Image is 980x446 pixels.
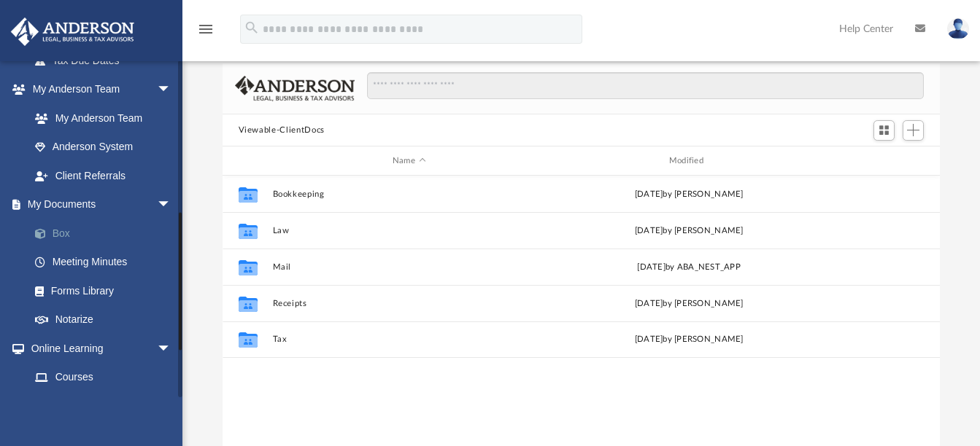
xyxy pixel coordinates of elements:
img: User Pic [947,18,969,39]
div: [DATE] by [PERSON_NAME] [552,224,826,238]
button: Switch to Grid View [873,120,895,141]
span: arrow_drop_down [157,190,186,220]
div: Modified [552,154,825,168]
a: Client Referrals [20,161,186,190]
img: Anderson Advisors Platinum Portal [7,17,139,46]
div: [DATE] by [PERSON_NAME] [552,188,826,201]
div: [DATE] by [PERSON_NAME] [552,297,826,310]
a: Online Learningarrow_drop_down [10,334,186,363]
button: Bookkeeping [272,189,546,199]
div: [DATE] by [PERSON_NAME] [552,333,826,346]
i: search [244,20,260,36]
a: Video Training [20,391,179,420]
div: [DATE] by ABA_NEST_APP [552,261,826,274]
span: arrow_drop_down [157,75,186,105]
a: Forms Library [20,276,186,305]
button: Receipts [272,299,546,308]
button: Mail [272,262,546,272]
a: Notarize [20,305,193,334]
i: menu [197,20,215,38]
input: Search files and folders [367,72,924,100]
div: id [832,154,934,168]
a: Meeting Minutes [20,248,193,277]
button: Tax [272,335,546,345]
div: Name [271,154,545,168]
button: Add [903,120,925,141]
a: My Anderson Teamarrow_drop_down [10,75,186,104]
a: Anderson System [20,133,186,162]
button: Law [272,226,546,235]
div: id [228,154,265,168]
a: My Documentsarrow_drop_down [10,190,193,219]
span: arrow_drop_down [157,334,186,364]
a: My Anderson Team [20,103,179,133]
button: Viewable-ClientDocs [239,124,325,137]
a: menu [197,28,215,38]
a: Courses [20,363,186,392]
a: Box [20,219,193,248]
